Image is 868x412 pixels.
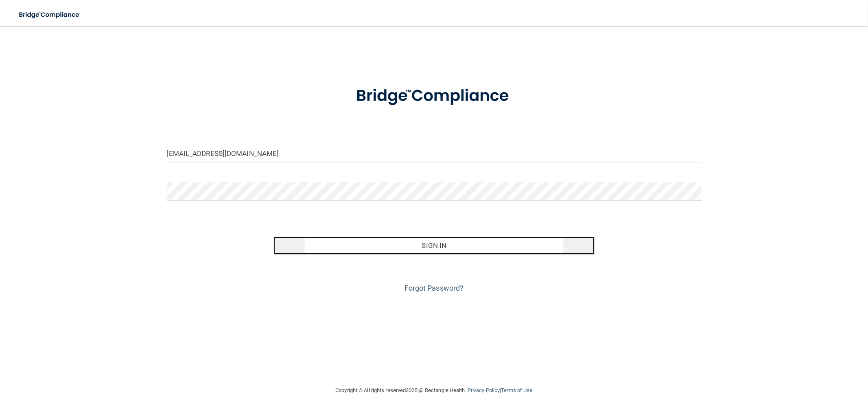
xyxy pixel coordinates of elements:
[501,387,532,393] a: Terms of Use
[273,237,594,254] button: Sign In
[404,284,464,292] a: Forgot Password?
[167,144,702,162] input: Email
[12,7,87,23] img: bridge_compliance_login_screen.278c3ca4.svg
[339,75,529,117] img: bridge_compliance_login_screen.278c3ca4.svg
[286,377,583,403] div: Copyright © All rights reserved 2025 @ Rectangle Health | |
[468,387,500,393] a: Privacy Policy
